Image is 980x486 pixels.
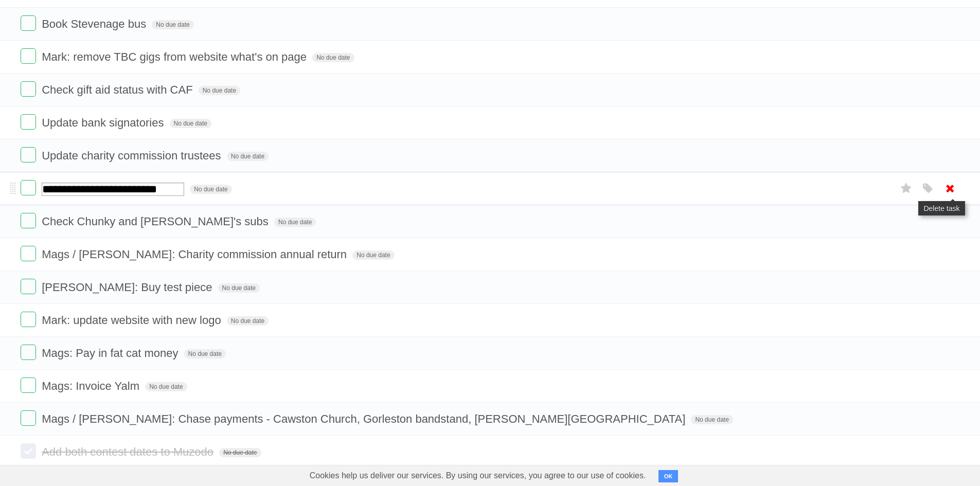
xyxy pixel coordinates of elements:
[21,180,36,195] label: Done
[42,445,216,458] span: Add both contest dates to Muzodo
[227,152,269,161] span: No due date
[21,246,36,261] label: Done
[21,81,36,97] label: Done
[184,349,226,358] span: No due date
[42,314,224,327] span: Mark: update website with new logo
[897,180,916,197] label: Star task
[658,470,679,482] button: OK
[21,377,36,393] label: Done
[352,250,394,260] span: No due date
[312,53,354,62] span: No due date
[190,185,231,194] span: No due date
[42,347,181,359] span: Mags: Pay in fat cat money
[42,50,309,63] span: Mark: remove TBC gigs from website what's on page
[21,410,36,426] label: Done
[21,345,36,360] label: Done
[691,415,733,424] span: No due date
[299,465,656,486] span: Cookies help us deliver our services. By using our services, you agree to our use of cookies.
[42,281,215,294] span: [PERSON_NAME]: Buy test piece
[21,443,36,459] label: Done
[42,116,166,129] span: Update bank signatories
[21,114,36,130] label: Done
[170,119,211,128] span: No due date
[42,412,688,425] span: Mags / [PERSON_NAME]: Chase payments - Cawston Church, Gorleston bandstand, [PERSON_NAME][GEOGRAP...
[21,279,36,294] label: Done
[21,213,36,228] label: Done
[219,448,261,457] span: No due date
[21,15,36,31] label: Done
[21,312,36,327] label: Done
[199,86,240,95] span: No due date
[274,218,316,227] span: No due date
[42,380,142,392] span: Mags: Invoice Yalm
[218,283,260,293] span: No due date
[42,149,223,162] span: Update charity commission trustees
[21,48,36,64] label: Done
[42,17,149,30] span: Book Stevenage bus
[21,147,36,163] label: Done
[42,83,195,96] span: Check gift aid status with CAF
[42,215,271,228] span: Check Chunky and [PERSON_NAME]'s subs
[42,248,349,261] span: Mags / [PERSON_NAME]: Charity commission annual return
[145,382,187,391] span: No due date
[227,316,269,326] span: No due date
[152,20,193,29] span: No due date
